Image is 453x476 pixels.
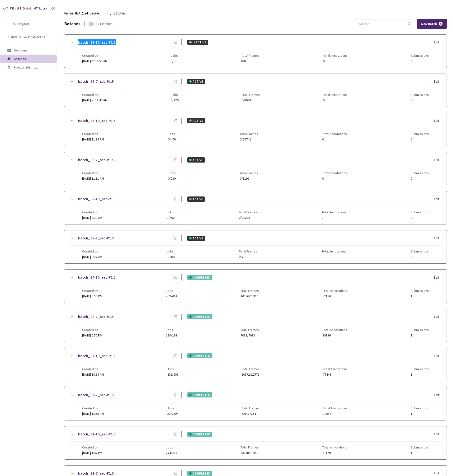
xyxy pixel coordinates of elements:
div: Edit [434,393,442,397]
span: 0/7110 [239,255,257,259]
div: 124 Batches [96,21,113,26]
div: Edit [434,79,442,84]
span: Created on [82,249,102,253]
li: / [110,10,111,16]
div: ACTIVE [187,79,205,84]
span: Jobs [168,132,176,136]
span: Jobs [167,367,178,371]
span: Total Annotations [323,54,348,57]
span: [DATE] 10:59 AM [82,372,104,377]
span: 0 [322,216,346,219]
span: Jobs [171,54,178,57]
div: Edit [434,158,442,162]
span: Total Frames [239,249,257,253]
span: Total Frames [241,328,259,332]
span: Created on [82,367,104,371]
span: 0/8192 [240,177,258,180]
span: Jobs [166,445,177,449]
span: [DATE] 5:50 PM [82,333,102,337]
span: Batches [14,57,26,61]
div: Edit [434,197,442,201]
div: COMPLETED [187,392,212,397]
span: Jobs [167,210,175,214]
div: batch_82-10_sec-P1.5COMPLETEDEditCreated on[DATE] 1:47 PMJobs274/274Total Frames13858/13858Total ... [64,426,447,459]
span: 0/23742 [240,138,258,141]
span: Created on [82,445,102,449]
span: Total Annotations [322,328,347,332]
span: 0 [323,98,348,102]
div: Edit [434,432,442,437]
div: COMPLETED [187,314,212,319]
div: ACTIVE [187,196,205,202]
span: 0 [411,255,429,259]
span: Jobs [166,328,177,332]
div: Edit [434,354,442,358]
span: Total Frames [240,132,258,136]
a: batch_85-10_sec-P1.5 [78,196,116,202]
a: batch_84-10_sec-P1.5 [78,274,116,280]
span: 0/400 [167,216,175,219]
span: 0/230 [168,177,176,180]
span: [DATE] at 11:53 AM [82,59,108,63]
div: Edit [434,118,442,123]
span: [DATE] 10:55 AM [82,411,104,416]
a: batch_85-7_sec-P1.5 [78,235,114,241]
span: Batches [113,10,126,16]
span: 0 [411,98,429,102]
div: Batches [64,20,80,27]
span: 0 [411,216,429,219]
a: batch_86-7_sec-P1.5 [78,157,114,163]
span: Created on [82,210,102,214]
span: 198/198 [166,334,177,337]
span: [DATE] 9:30 AM [82,215,102,220]
a: batch_87-7_sec-P1.5 [78,79,114,84]
span: 30858 [323,412,348,415]
span: Total Frames [241,93,260,97]
span: 39136 [322,334,347,337]
span: Total Annotations [323,367,348,371]
span: Total Frames [241,54,260,57]
span: Submissions [411,171,429,175]
span: 0/20238 [239,216,257,219]
div: ACTIVE [187,118,205,123]
div: ACTIVE [187,157,205,163]
span: 0 [411,138,429,141]
span: 0 [322,138,347,141]
div: batch_87-7_sec-P1.5ACTIVEEditCreated on[DATE] at 11:47 AMJobs0/226Total Frames0/8038Total Annotat... [64,74,447,107]
span: 0/470 [168,138,176,141]
span: Project Settings [14,65,38,70]
span: Created on [82,54,108,57]
span: Submissions [411,367,429,371]
div: COMPLETED [187,432,212,437]
span: Submissions [411,406,429,410]
span: 1 [411,373,429,376]
span: 77449 [323,373,348,376]
span: [DATE] at 11:47 AM [82,98,108,102]
a: Batch_86-10_sec-P1.5 [78,118,116,124]
span: 0 [323,59,348,63]
span: [DATE] 9:27 AM [82,255,102,259]
span: 0 [322,177,347,180]
span: Total Frames [241,289,259,293]
div: batch_83-7_sec-P1.5COMPLETEDEditCreated on[DATE] 10:55 AMJobs204/204Total Frames7264/7264Total An... [64,387,447,420]
span: Jobs [166,289,177,293]
span: Total Annotations [322,249,346,253]
span: New Batch [421,22,437,26]
span: Created on [82,93,108,97]
span: 1 [411,451,429,455]
span: All Projects [13,22,30,26]
span: Jobs [171,93,179,97]
span: Total Frames [241,445,259,449]
span: 0/226 [171,98,179,102]
input: Search [356,19,407,28]
span: Submissions [411,289,429,293]
span: Created on [82,171,104,175]
div: COMPLETED [187,275,212,280]
span: Submissions [411,132,429,136]
span: Created on [82,132,104,136]
span: Jobs [168,171,176,175]
span: 7264/7264 [241,412,260,415]
span: 20572/20572 [241,373,260,376]
span: 0 [411,59,429,63]
a: batch_82-10_sec-P1.5 [78,431,116,437]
